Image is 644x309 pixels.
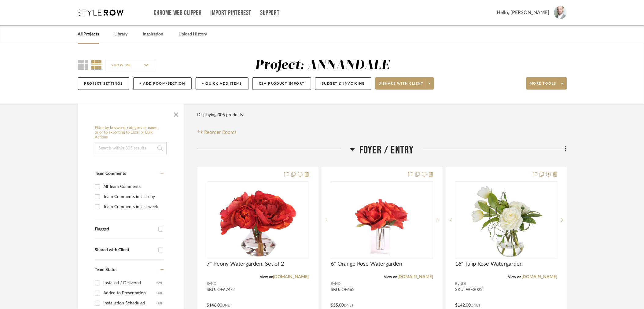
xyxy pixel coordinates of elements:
[384,275,397,279] span: View on
[315,77,371,90] button: Budget & Invoicing
[335,281,342,287] span: NDI
[115,30,128,39] a: Library
[157,298,162,308] div: (13)
[95,248,155,253] div: Shared with Client
[211,281,218,287] span: NDI
[255,59,390,72] div: Project: ANNANDALE
[197,129,237,136] button: Reorder Rooms
[526,77,567,90] button: More tools
[197,109,243,121] div: Displaying 305 products
[143,30,164,39] a: Inspiration
[133,77,192,90] button: + Add Room/Section
[95,126,167,140] h6: Filter by keyword, category or name prior to exporting to Excel or Bulk Actions
[260,10,279,16] a: Support
[331,261,403,267] span: 6" Orange Rose Watergarden
[554,6,567,19] img: avatar
[207,281,211,287] span: By
[343,182,421,258] img: 6" Orange Rose Watergarden
[95,142,167,154] input: Search within 305 results
[252,77,311,90] button: CSV Product Import
[522,275,558,279] a: [DOMAIN_NAME]
[104,298,157,308] div: Installation Scheduled
[375,77,434,90] button: Share with client
[95,227,155,232] div: Flagged
[467,182,545,258] img: 16" Tulip Rose Watergarden
[455,261,523,267] span: 16" Tulip Rose Watergarden
[530,81,557,90] span: More tools
[497,9,550,16] span: Hello, [PERSON_NAME]
[157,278,162,288] div: (99)
[508,275,522,279] span: View on
[331,281,335,287] span: By
[104,288,157,298] div: Added to Presentation
[455,281,459,287] span: By
[104,278,157,288] div: Installed / Delivered
[459,281,466,287] span: NDI
[157,288,162,298] div: (43)
[154,10,202,16] a: Chrome Web Clipper
[196,77,249,90] button: + Quick Add Items
[95,268,118,272] span: Team Status
[260,275,273,279] span: View on
[78,77,129,90] button: Project Settings
[104,182,162,192] div: All Team Comments
[359,144,414,157] span: Foyer / Entry
[104,192,162,202] div: Team Comments in last day
[170,107,182,120] button: Close
[273,275,309,279] a: [DOMAIN_NAME]
[210,10,251,16] a: Import Pinterest
[95,171,126,176] span: Team Comments
[104,202,162,212] div: Team Comments in last week
[204,129,237,136] span: Reorder Rooms
[179,30,207,39] a: Upload History
[211,182,305,258] img: 7" Peony Watergarden, Set of 2
[379,81,424,90] span: Share with client
[78,30,99,39] a: All Projects
[207,261,284,267] span: 7" Peony Watergarden, Set of 2
[397,275,433,279] a: [DOMAIN_NAME]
